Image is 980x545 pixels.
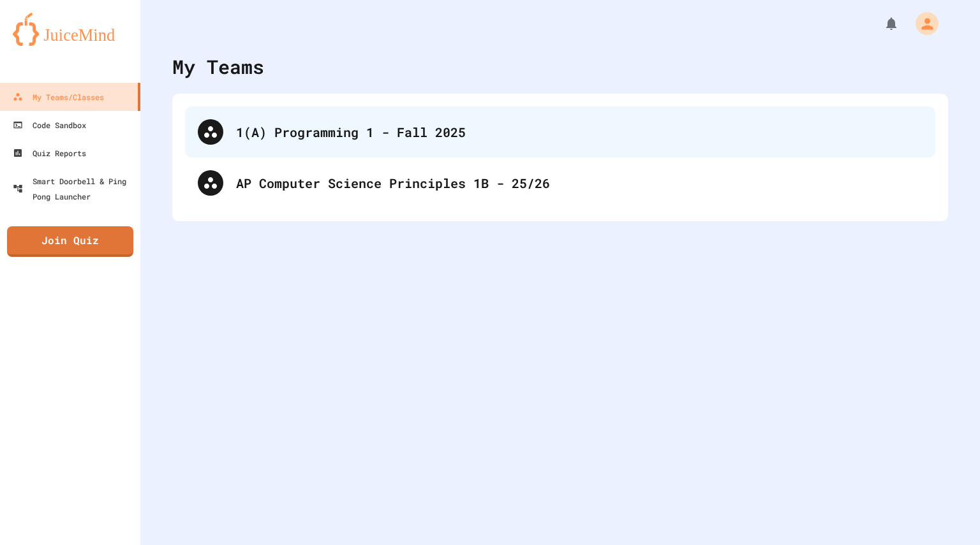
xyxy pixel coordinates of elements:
[13,173,135,204] div: Smart Doorbell & Ping Pong Launcher
[902,9,942,38] div: My Account
[236,173,923,193] div: AP Computer Science Principles 1B - 25/26
[860,13,902,34] div: My Notifications
[236,122,923,142] div: 1(A) Programming 1 - Fall 2025
[13,145,86,161] div: Quiz Reports
[13,13,128,46] img: logo-orange.svg
[185,106,935,157] div: 1(A) Programming 1 - Fall 2025
[172,52,264,81] div: My Teams
[7,226,133,257] a: Join Quiz
[185,157,935,208] div: AP Computer Science Principles 1B - 25/26
[13,89,104,105] div: My Teams/Classes
[13,117,86,133] div: Code Sandbox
